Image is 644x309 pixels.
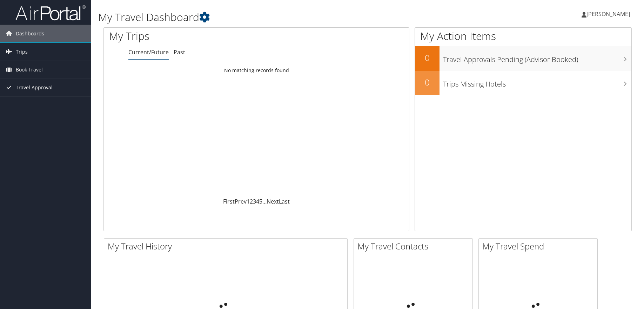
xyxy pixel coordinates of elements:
[250,198,253,205] a: 2
[223,198,235,205] a: First
[16,79,53,96] span: Travel Approval
[235,198,247,205] a: Prev
[15,5,86,21] img: airportal-logo.png
[415,71,631,95] a: 0Trips Missing Hotels
[482,240,597,252] h2: My Travel Spend
[279,198,290,205] a: Last
[443,76,631,89] h3: Trips Missing Hotels
[253,198,256,205] a: 3
[174,48,185,56] a: Past
[415,29,631,43] h1: My Action Items
[16,25,44,42] span: Dashboards
[104,64,409,77] td: No matching records found
[415,46,631,71] a: 0Travel Approvals Pending (Advisor Booked)
[247,198,250,205] a: 1
[259,198,262,205] a: 5
[108,240,347,252] h2: My Travel History
[109,29,277,43] h1: My Trips
[586,10,630,18] span: [PERSON_NAME]
[98,10,457,25] h1: My Travel Dashboard
[443,51,631,64] h3: Travel Approvals Pending (Advisor Booked)
[415,76,440,88] h2: 0
[256,198,259,205] a: 4
[267,198,279,205] a: Next
[582,4,637,25] a: [PERSON_NAME]
[357,240,472,252] h2: My Travel Contacts
[415,52,440,64] h2: 0
[262,198,267,205] span: …
[16,61,43,78] span: Book Travel
[16,43,28,61] span: Trips
[128,48,169,56] a: Current/Future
